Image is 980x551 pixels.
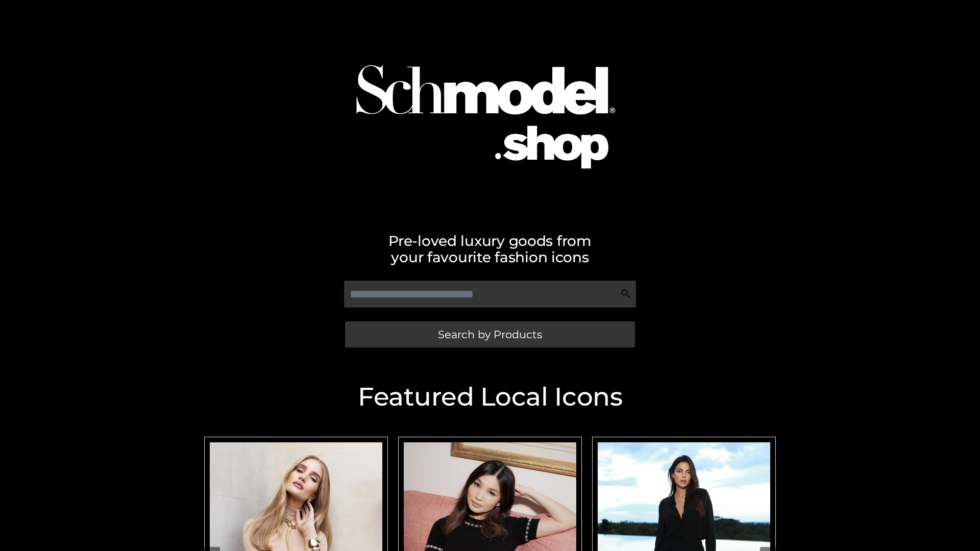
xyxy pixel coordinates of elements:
a: Search by Products [345,321,635,347]
img: Search Icon [621,289,631,299]
h2: Featured Local Icons​ [199,384,781,410]
span: Search by Products [438,329,542,340]
h2: Pre-loved luxury goods from your favourite fashion icons [199,233,781,265]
